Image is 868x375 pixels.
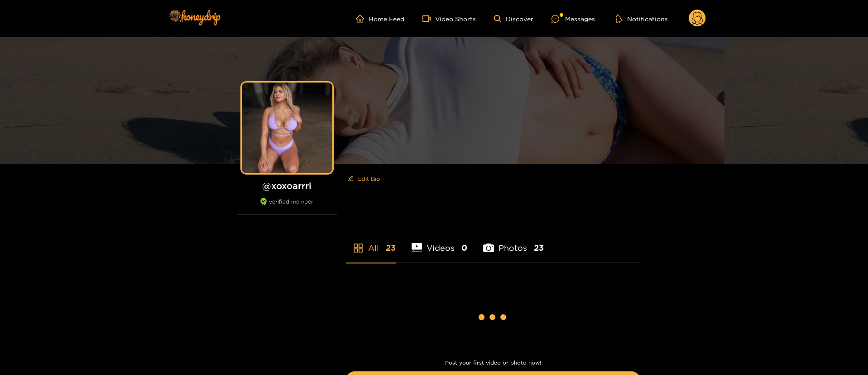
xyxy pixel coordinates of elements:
[353,243,364,253] span: appstore
[613,14,671,23] button: Notifications
[534,242,544,253] span: 23
[356,15,369,23] span: home
[357,174,380,183] span: Edit Bio
[551,14,595,24] div: Messages
[346,171,382,186] button: editEdit Bio
[422,15,435,23] span: video-camera
[461,242,467,253] span: 0
[356,15,404,23] a: Home Feed
[346,222,396,263] li: All
[412,222,468,263] li: Videos
[483,222,544,263] li: Photos
[346,360,640,366] p: Post your first video or photo now!
[386,242,396,253] span: 23
[494,15,533,23] a: Discover
[237,180,337,191] h1: @ xoxoarrri
[422,15,476,23] a: Video Shorts
[348,175,354,182] span: edit
[237,198,337,215] div: verified member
